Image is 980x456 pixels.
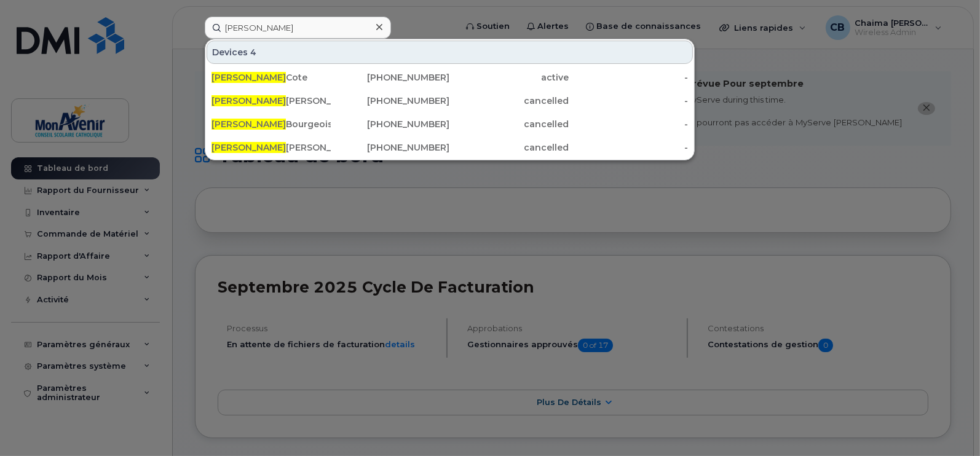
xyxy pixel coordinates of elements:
div: - [569,141,688,154]
span: [PERSON_NAME] [211,95,286,106]
div: - [569,118,688,130]
div: cancelled [450,95,569,107]
div: [PHONE_NUMBER] [331,95,450,107]
div: Bourgeois [211,118,331,130]
div: - [569,95,688,107]
div: [PHONE_NUMBER] [331,71,450,84]
a: [PERSON_NAME][PERSON_NAME] [PERSON_NAME][PHONE_NUMBER]cancelled- [207,136,693,159]
span: [PERSON_NAME] [211,142,286,153]
span: 4 [250,46,256,58]
div: [PHONE_NUMBER] [331,141,450,154]
div: cancelled [450,141,569,154]
div: active [450,71,569,84]
div: - [569,71,688,84]
div: Cote [211,71,331,84]
div: [PERSON_NAME] [211,95,331,107]
span: [PERSON_NAME] [211,119,286,130]
a: [PERSON_NAME]Bourgeois[PHONE_NUMBER]cancelled- [207,113,693,135]
span: [PERSON_NAME] [211,72,286,83]
a: [PERSON_NAME][PERSON_NAME][PHONE_NUMBER]cancelled- [207,90,693,112]
div: [PERSON_NAME] [PERSON_NAME] [211,141,331,154]
a: [PERSON_NAME]Cote[PHONE_NUMBER]active- [207,66,693,88]
div: Devices [207,41,693,64]
div: [PHONE_NUMBER] [331,118,450,130]
div: cancelled [450,118,569,130]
